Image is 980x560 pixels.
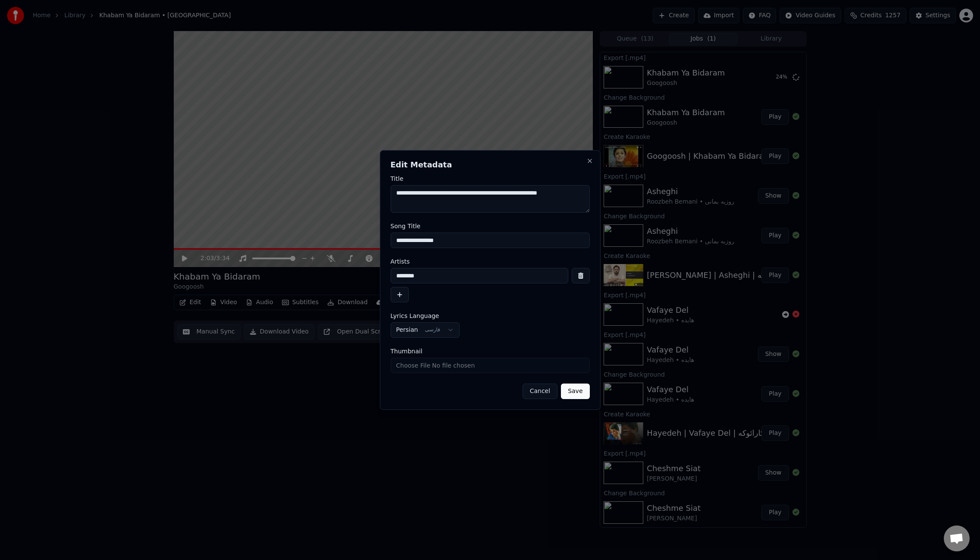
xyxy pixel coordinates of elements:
[391,223,590,229] label: Song Title
[523,384,557,399] button: Cancel
[391,176,590,182] label: Title
[391,161,590,169] h2: Edit Metadata
[391,348,423,354] span: Thumbnail
[561,384,589,399] button: Save
[391,313,439,319] span: Lyrics Language
[391,258,590,264] label: Artists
